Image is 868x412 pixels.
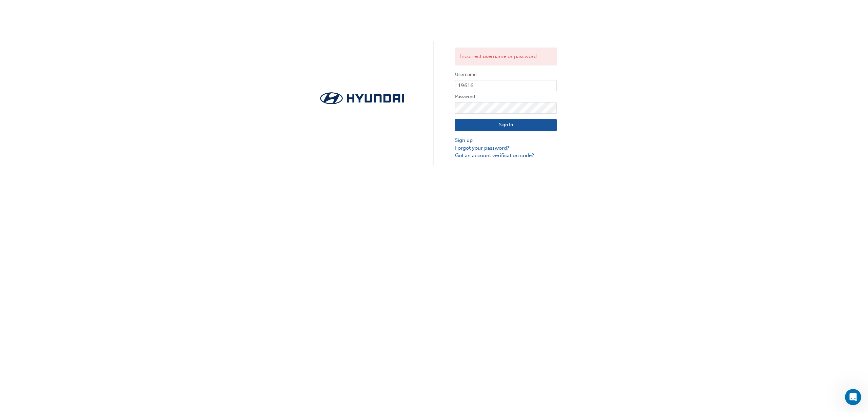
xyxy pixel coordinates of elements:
[455,152,557,160] a: Got an account verification code?
[455,144,557,152] a: Forgot your password?
[455,48,557,65] div: Incorrect username or password.
[311,90,413,106] img: Trak
[455,80,557,92] input: Username
[455,71,557,79] label: Username
[455,136,557,144] a: Sign up
[455,93,557,101] label: Password
[455,119,557,132] button: Sign In
[845,389,861,405] iframe: Intercom live chat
